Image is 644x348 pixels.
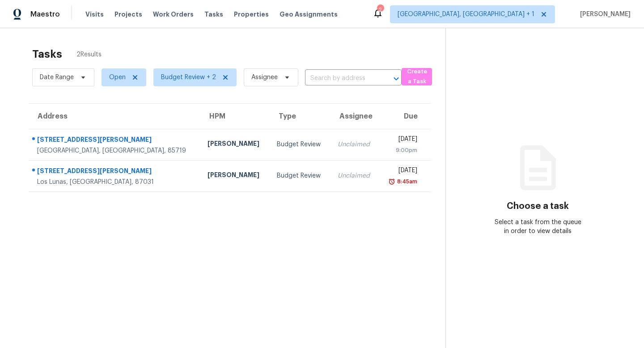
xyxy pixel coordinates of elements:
[305,72,377,85] input: Search by address
[109,73,126,82] span: Open
[85,10,104,19] span: Visits
[200,104,270,129] th: HPM
[338,171,372,180] div: Unclaimed
[204,11,223,17] span: Tasks
[492,218,584,236] div: Select a task from the queue in order to view details
[386,146,417,155] div: 9:00pm
[402,68,432,85] button: Create a Task
[386,135,417,146] div: [DATE]
[37,135,193,146] div: [STREET_ADDRESS][PERSON_NAME]
[338,140,372,149] div: Unclaimed
[32,50,62,59] h2: Tasks
[37,146,193,155] div: [GEOGRAPHIC_DATA], [GEOGRAPHIC_DATA], 85719
[270,104,330,129] th: Type
[398,10,534,19] span: [GEOGRAPHIC_DATA], [GEOGRAPHIC_DATA] + 1
[251,73,278,82] span: Assignee
[390,72,402,85] button: Open
[277,140,323,149] div: Budget Review
[40,73,74,82] span: Date Range
[277,171,323,180] div: Budget Review
[208,170,263,182] div: [PERSON_NAME]
[377,5,383,14] div: 2
[379,104,431,129] th: Due
[76,50,102,59] span: 2 Results
[114,10,142,19] span: Projects
[388,177,395,186] img: Overdue Alarm Icon
[37,178,193,187] div: Los Lunas, [GEOGRAPHIC_DATA], 87031
[507,202,569,211] h3: Choose a task
[37,166,193,178] div: [STREET_ADDRESS][PERSON_NAME]
[395,177,417,186] div: 8:45am
[30,10,60,19] span: Maestro
[386,166,417,177] div: [DATE]
[280,10,338,19] span: Geo Assignments
[576,10,631,19] span: [PERSON_NAME]
[29,104,200,129] th: Address
[161,73,216,82] span: Budget Review + 2
[406,67,428,87] span: Create a Task
[234,10,269,19] span: Properties
[153,10,194,19] span: Work Orders
[208,139,263,150] div: [PERSON_NAME]
[330,104,379,129] th: Assignee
